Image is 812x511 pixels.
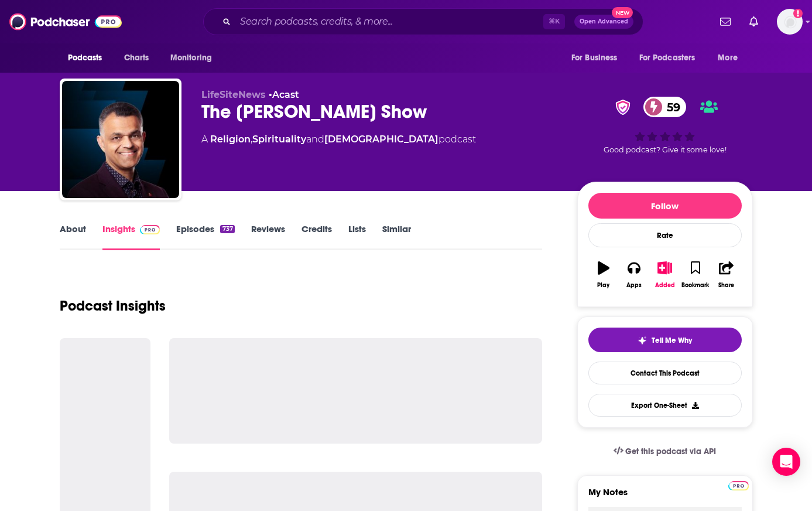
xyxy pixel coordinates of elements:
button: Share [711,254,741,296]
img: Podchaser Pro [728,481,749,490]
span: Logged in as shcarlos [777,9,803,35]
button: Show profile menu [777,9,803,35]
a: Show notifications dropdown [745,12,763,32]
div: Play [597,282,609,289]
span: More [718,50,738,66]
a: Lists [348,223,366,250]
a: [DEMOGRAPHIC_DATA] [324,134,438,145]
span: Tell Me Why [652,336,692,345]
span: and [306,134,324,145]
button: Bookmark [680,254,711,296]
span: New [612,7,633,18]
span: Podcasts [68,50,102,66]
div: 737 [220,225,234,233]
label: My Notes [588,486,742,507]
button: tell me why sparkleTell Me Why [588,328,742,352]
img: tell me why sparkle [638,336,647,345]
a: Pro website [728,479,749,490]
div: Bookmark [681,282,709,289]
a: Acast [272,89,299,100]
span: • [269,89,299,100]
button: open menu [710,47,752,69]
div: Open Intercom Messenger [772,448,800,476]
button: open menu [632,47,712,69]
span: For Podcasters [639,50,695,66]
svg: Add a profile image [793,9,803,18]
a: Episodes737 [176,223,234,250]
img: Podchaser - Follow, Share and Rate Podcasts [9,11,122,33]
button: Apps [619,254,649,296]
div: Added [655,282,675,289]
a: Religion [210,134,251,145]
a: Get this podcast via API [604,437,726,466]
img: The John-Henry Westen Show [62,81,179,198]
a: Charts [117,47,156,69]
input: Search podcasts, credits, & more... [235,12,543,31]
span: For Business [571,50,618,66]
button: open menu [563,47,632,69]
img: User Profile [777,9,803,35]
span: , [251,134,252,145]
a: Reviews [251,223,285,250]
a: Similar [382,223,411,250]
button: Follow [588,193,742,219]
a: Credits [301,223,332,250]
div: A podcast [201,132,476,147]
button: Play [588,254,619,296]
div: Share [718,282,734,289]
img: verified Badge [612,100,634,115]
span: Good podcast? Give it some love! [604,145,727,154]
a: Contact This Podcast [588,362,742,384]
a: Show notifications dropdown [715,12,735,32]
span: LifeSiteNews [201,89,266,100]
a: About [60,223,86,250]
button: Open AdvancedNew [574,15,633,29]
button: Added [649,254,680,296]
a: InsightsPodchaser Pro [102,223,160,250]
span: Charts [124,50,149,66]
div: Search podcasts, credits, & more... [203,8,643,35]
div: Rate [588,223,742,247]
button: Export One-Sheet [588,394,742,417]
button: open menu [60,47,118,69]
h1: Podcast Insights [60,297,166,315]
span: Get this podcast via API [625,447,716,457]
a: Spirituality [252,134,306,145]
a: 59 [643,97,686,117]
div: Apps [626,282,642,289]
div: verified Badge59Good podcast? Give it some love! [577,89,753,162]
span: Open Advanced [580,19,628,25]
span: Monitoring [170,50,212,66]
span: 59 [655,97,686,117]
button: open menu [162,47,227,69]
span: ⌘ K [543,14,565,29]
img: Podchaser Pro [140,225,160,234]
